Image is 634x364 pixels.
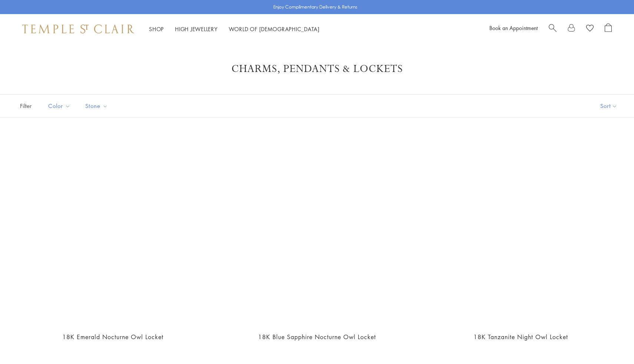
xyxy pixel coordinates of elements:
a: High JewelleryHigh Jewellery [175,25,218,33]
span: Color [44,101,76,111]
a: ShopShop [149,25,164,33]
a: Book an Appointment [489,24,538,32]
h1: Charms, Pendants & Lockets [30,62,604,76]
span: Stone [82,101,113,111]
a: 18K Blue Sapphire Nocturne Owl Locket [222,136,412,325]
img: Temple St. Clair [22,24,134,33]
a: 18K Tanzanite Night Owl Locket [473,333,568,341]
nav: Main navigation [149,24,320,34]
a: 18K Blue Sapphire Nocturne Owl Locket [258,333,376,341]
p: Enjoy Complimentary Delivery & Returns [273,3,357,11]
button: Stone [80,98,113,114]
button: Color [43,98,76,114]
a: View Wishlist [586,23,594,35]
a: 18K Emerald Nocturne Owl Locket [62,333,164,341]
button: Show sort by [584,95,634,117]
a: 18K Tanzanite Night Owl Locket [426,136,615,325]
a: Open Shopping Bag [605,23,612,35]
a: Search [549,23,557,35]
a: World of [DEMOGRAPHIC_DATA]World of [DEMOGRAPHIC_DATA] [229,25,320,33]
a: 18K Emerald Nocturne Owl Locket [19,136,208,325]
